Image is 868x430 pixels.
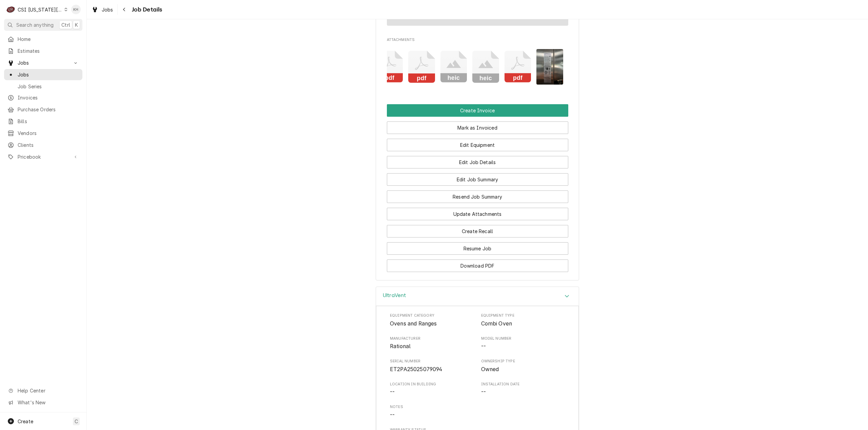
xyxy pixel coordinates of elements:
[387,37,568,90] div: Attachments
[505,49,531,85] button: pdf
[387,104,568,272] div: Button Group
[481,389,486,395] span: --
[6,5,16,14] div: C
[408,49,435,85] button: pdf
[387,44,568,90] span: Attachments
[390,343,411,349] span: Rational
[481,382,565,396] div: Installation Date
[387,203,568,220] div: Button Group Row
[390,336,474,350] div: Manufacturer
[119,4,130,15] button: Navigate back
[390,365,474,374] span: Serial Number
[387,37,568,43] span: Attachments
[387,237,568,255] div: Button Group Row
[536,49,563,85] img: c1ujfU0QTvun2tU92SCj
[18,47,79,54] span: Estimates
[387,186,568,203] div: Button Group Row
[71,5,81,14] div: Kelsey Hetlage's Avatar
[18,106,79,113] span: Purchase Orders
[18,153,69,160] span: Pricebook
[4,19,82,31] button: Search anythingCtrlK
[4,104,82,115] a: Purchase Orders
[390,404,565,410] span: Notes
[387,104,568,117] button: Create Invoice
[387,220,568,237] div: Button Group Row
[390,313,474,327] div: Equipment Category
[481,336,565,350] div: Model Number
[18,71,79,78] span: Jobs
[390,382,474,396] div: Location in Building
[390,359,474,373] div: Serial Number
[387,121,568,134] button: Mark as Invoiced
[481,320,565,328] span: Equipment Type
[390,411,565,419] span: Notes
[18,83,79,90] span: Job Series
[61,21,70,28] span: Ctrl
[481,382,565,387] span: Installation Date
[18,6,62,13] div: CSI [US_STATE][GEOGRAPHIC_DATA]
[390,389,395,395] span: --
[18,399,78,406] span: What's New
[18,141,79,149] span: Clients
[387,104,568,117] div: Button Group Row
[481,359,565,364] span: Ownership Type
[387,259,568,272] button: Download PDF
[18,118,79,125] span: Bills
[383,292,406,299] h3: UltraVent
[387,134,568,151] div: Button Group Row
[472,49,499,85] button: heic
[481,320,512,327] span: Combi Oven
[18,59,69,66] span: Jobs
[18,130,79,137] span: Vendors
[387,255,568,272] div: Button Group Row
[387,168,568,186] div: Button Group Row
[390,342,474,350] span: Manufacturer
[481,336,565,341] span: Model Number
[390,320,437,327] span: Ovens and Ranges
[387,242,568,255] button: Resume Job
[4,116,82,127] a: Bills
[440,49,467,85] button: heic
[89,4,116,15] a: Jobs
[481,365,565,374] span: Ownership Type
[390,366,442,372] span: ET2PA25025079094
[376,49,403,85] button: pdf
[102,6,113,13] span: Jobs
[4,81,82,92] a: Job Series
[4,69,82,80] a: Jobs
[4,139,82,151] a: Clients
[387,156,568,168] button: Edit Job Details
[390,336,474,341] span: Manufacturer
[390,388,474,396] span: Location in Building
[4,385,82,396] a: Go to Help Center
[390,320,474,328] span: Equipment Category
[481,359,565,373] div: Ownership Type
[387,208,568,220] button: Update Attachments
[387,151,568,168] div: Button Group Row
[376,287,579,306] div: Accordion Header
[4,45,82,56] a: Estimates
[18,94,79,101] span: Invoices
[481,388,565,396] span: Installation Date
[481,366,499,372] span: Owned
[387,117,568,134] div: Button Group Row
[390,412,395,418] span: --
[18,387,78,394] span: Help Center
[71,5,81,14] div: KH
[130,5,162,14] span: Job Details
[387,139,568,151] button: Edit Equipment
[376,287,579,306] button: Accordion Details Expand Trigger
[387,173,568,186] button: Edit Job Summary
[75,21,78,28] span: K
[18,418,33,424] span: Create
[390,404,565,419] div: Notes
[6,5,16,14] div: CSI Kansas City's Avatar
[4,151,82,162] a: Go to Pricebook
[4,397,82,408] a: Go to What's New
[390,313,474,318] span: Equipment Category
[4,57,82,68] a: Go to Jobs
[16,21,54,28] span: Search anything
[481,343,486,349] span: --
[481,313,565,327] div: Equipment Type
[75,418,78,425] span: C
